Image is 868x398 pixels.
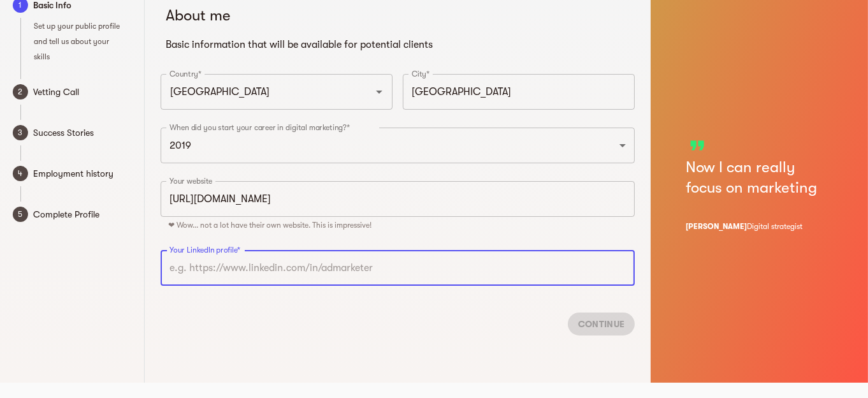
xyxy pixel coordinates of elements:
[166,5,630,26] h5: About me
[18,87,23,96] text: 2
[18,128,23,137] text: 3
[33,125,131,140] span: Success Stories
[33,84,131,99] span: Vetting Call
[19,1,22,10] text: 1
[403,74,635,110] input: City*
[166,36,630,54] h6: Basic information that will be available for potential clients
[161,250,635,286] input: e.g. https://www.linkedin.com/in/admarketer
[34,22,120,61] span: Set up your public profile and tell us about your skills
[33,166,131,181] span: Employment history
[161,181,635,217] input: e.g. https://www.my-site.com
[33,207,131,222] span: Complete Profile
[18,169,23,178] text: 4
[18,210,23,219] text: 5
[686,157,834,198] h5: Now I can really focus on marketing
[747,222,802,231] span: Digital strategist
[370,83,388,101] button: Open
[166,80,351,104] input: Country*
[168,221,372,230] span: ❤ ️Wow... not a lot have their own website. This is impressive!
[686,222,747,231] span: [PERSON_NAME]
[686,134,709,157] span: format_quote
